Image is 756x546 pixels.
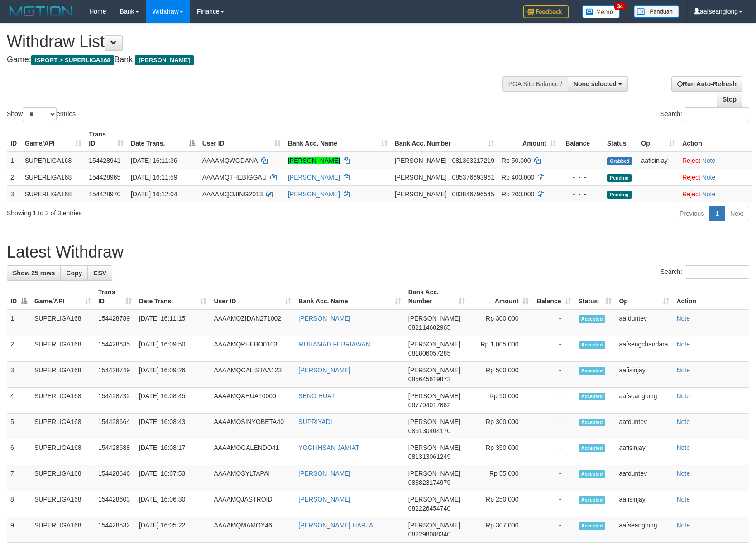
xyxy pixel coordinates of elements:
span: Accepted [579,341,606,349]
td: AAAAMQZIDAN271002 [210,310,295,336]
td: aafisinjay [615,491,673,517]
th: Bank Acc. Name: activate to sort column ascending [295,284,404,310]
th: Amount: activate to sort column ascending [469,284,532,310]
a: Note [676,418,690,425]
td: AAAAMQJASTROID [210,491,295,517]
td: SUPERLIGA168 [21,185,86,202]
input: Search: [685,265,749,279]
span: [PERSON_NAME] [395,174,447,181]
td: AAAAMQPHEBO0103 [210,336,295,362]
td: 1 [7,152,21,169]
td: - [532,439,575,465]
h4: Game: Bank: [7,55,495,64]
a: Run Auto-Refresh [671,76,742,92]
th: Amount: activate to sort column ascending [498,126,560,152]
td: 154428635 [95,336,135,362]
button: None selected [568,76,628,92]
td: aafsengchandara [615,336,673,362]
a: SUPRIYADI [298,418,332,425]
th: Game/API: activate to sort column ascending [31,284,95,310]
th: Op: activate to sort column ascending [615,284,673,310]
td: [DATE] 16:11:15 [135,310,211,336]
td: 8 [7,491,31,517]
span: Rp 400.000 [502,174,534,181]
label: Search: [660,107,749,121]
td: AAAAMQCALISTAA123 [210,362,295,388]
td: - [532,465,575,491]
span: [DATE] 16:11:59 [131,174,177,181]
td: 154428732 [95,388,135,414]
td: [DATE] 16:09:26 [135,362,211,388]
a: [PERSON_NAME] [298,470,350,477]
th: Balance: activate to sort column ascending [532,284,575,310]
th: ID: activate to sort column descending [7,284,31,310]
span: Copy 081313061249 to clipboard [408,453,450,460]
select: Showentries [23,107,57,121]
span: Copy 085376693961 to clipboard [452,174,494,181]
span: Rp 200.000 [502,190,534,198]
a: Reject [682,157,700,164]
a: Show 25 rows [7,265,61,281]
td: Rp 500,000 [469,362,532,388]
a: Note [676,341,690,348]
img: MOTION_logo.png [7,5,76,18]
span: Pending [607,174,632,182]
th: ID [7,126,21,152]
td: SUPERLIGA168 [31,336,95,362]
span: None selected [574,80,617,88]
span: Accepted [579,367,606,375]
th: User ID: activate to sort column ascending [199,126,284,152]
th: Action [673,284,749,310]
th: Balance [560,126,603,152]
input: Search: [685,107,749,121]
td: 5 [7,414,31,439]
td: [DATE] 16:05:22 [135,517,211,543]
a: Previous [674,206,710,221]
th: Op: activate to sort column ascending [637,126,679,152]
td: SUPERLIGA168 [31,465,95,491]
a: [PERSON_NAME] [298,496,350,503]
label: Search: [660,265,749,279]
h1: Withdraw List [7,33,495,51]
span: [DATE] 16:12:04 [131,190,177,198]
span: Rp 50.000 [502,157,531,164]
a: Copy [60,265,88,281]
td: - [532,336,575,362]
th: Action [679,126,752,152]
td: 2 [7,336,31,362]
span: Copy 083823174979 to clipboard [408,479,450,486]
a: Note [702,190,716,198]
span: Grabbed [607,157,632,165]
span: [PERSON_NAME] [408,341,460,348]
img: Button%20Memo.svg [582,5,620,18]
th: Status [603,126,637,152]
th: Status: activate to sort column ascending [575,284,616,310]
a: 1 [709,206,725,221]
td: AAAAMQGALENDO41 [210,439,295,465]
td: 154428646 [95,465,135,491]
a: Reject [682,174,700,181]
td: 154428688 [95,439,135,465]
td: Rp 1,005,000 [469,336,532,362]
td: aafduntev [615,465,673,491]
span: Pending [607,191,632,199]
td: Rp 90,000 [469,388,532,414]
span: Copy 087794017662 to clipboard [408,401,450,409]
a: [PERSON_NAME] [288,190,340,198]
th: Trans ID: activate to sort column ascending [85,126,127,152]
span: [PERSON_NAME] [395,157,447,164]
div: - - - [564,173,600,182]
td: [DATE] 16:08:45 [135,388,211,414]
div: PGA Site Balance / [502,76,568,92]
td: [DATE] 16:06:30 [135,491,211,517]
td: SUPERLIGA168 [31,310,95,336]
a: Note [676,366,690,374]
td: 154428749 [95,362,135,388]
td: 3 [7,362,31,388]
td: 7 [7,465,31,491]
span: Accepted [579,470,606,478]
th: Bank Acc. Name: activate to sort column ascending [284,126,391,152]
td: 2 [7,169,21,185]
a: Note [676,392,690,400]
td: - [532,414,575,439]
